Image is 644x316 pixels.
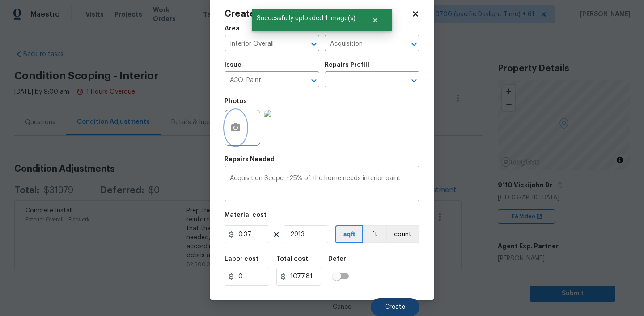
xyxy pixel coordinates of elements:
[225,156,275,163] h5: Repairs Needed
[225,256,258,262] h5: Labor cost
[371,298,419,316] button: Create
[360,11,390,29] button: Close
[318,298,367,316] button: Cancel
[335,225,363,243] button: sqft
[385,304,405,311] span: Create
[325,62,369,68] h5: Repairs Prefill
[225,9,411,18] h2: Create Condition Adjustment
[328,256,346,262] h5: Defer
[308,74,320,87] button: Open
[363,225,386,243] button: ft
[225,212,267,218] h5: Material cost
[230,175,414,194] textarea: Acquisition Scope: ~25% of the home needs interior paint
[225,62,241,68] h5: Issue
[225,26,240,32] h5: Area
[225,98,247,104] h5: Photos
[252,9,360,28] span: Successfully uploaded 1 image(s)
[308,38,320,51] button: Open
[333,304,353,311] span: Cancel
[386,225,419,243] button: count
[408,74,420,87] button: Open
[408,38,420,51] button: Open
[276,256,308,262] h5: Total cost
